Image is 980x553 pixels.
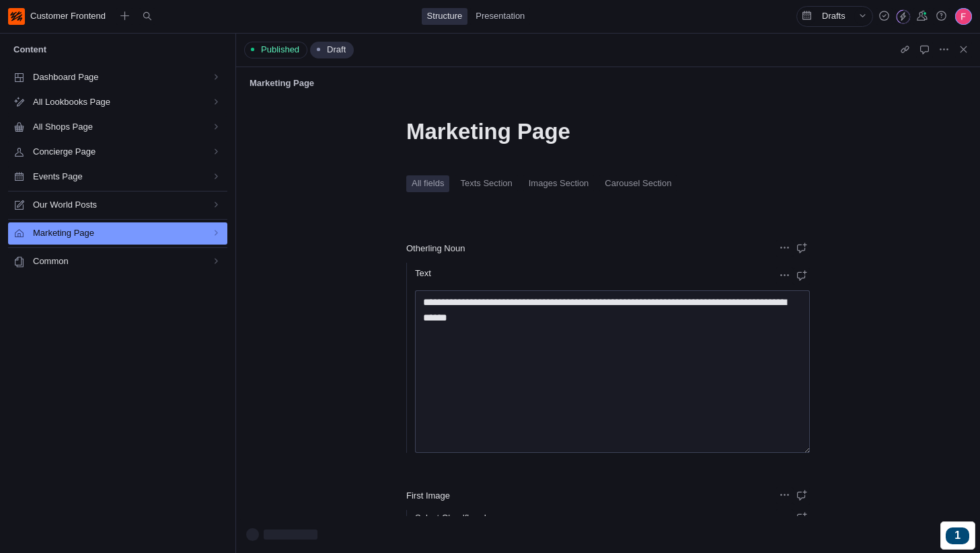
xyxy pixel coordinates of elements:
button: Field actions [776,509,793,526]
button: Draft [310,42,354,58]
button: Add comment [793,510,810,527]
a: All Lookbooks Page [8,91,227,114]
button: Copy Document URL [897,42,913,58]
span: Events Page [33,171,194,183]
div: Fernando Rodriguez [955,8,972,25]
button: Comments [916,42,933,58]
ul: Content [8,67,227,275]
span: Otherling Noun [406,243,465,255]
span: Our World Posts [33,199,194,212]
button: Carousel Section [599,175,677,192]
span: All Lookbooks Page [33,96,194,109]
span: Content [13,44,46,56]
span: Text [415,267,431,280]
button: Field actions [776,240,793,257]
a: Presentation [470,8,530,25]
a: Our World Posts [8,194,227,216]
button: Add comment [793,488,810,505]
button: Help and resources [933,8,950,25]
a: All Shops Page [8,116,227,138]
span: Draft [327,44,346,56]
span: Texts Section [460,177,512,190]
span: Images Section [529,177,589,190]
a: Customer Frontend [8,8,111,25]
button: Open search [139,8,155,25]
span: All fields [412,177,444,190]
span: Dashboard Page [33,71,194,84]
button: Field actions [776,487,793,504]
button: Texts Section [455,175,517,192]
span: Structure [427,10,463,23]
a: Dashboard Page [8,67,227,89]
a: Structure [422,8,468,25]
button: Add comment [793,241,810,257]
span: Carousel Section [605,177,671,190]
span: First Image [406,490,450,503]
span: Published [261,44,299,56]
span: Select Cloudflare Image [415,512,508,525]
button: Field actions [776,267,793,284]
span: Marketing Page [406,118,810,145]
span: Marketing Page [33,227,194,240]
a: Events Page [8,166,227,188]
button: Create new document [116,8,133,25]
button: Global presence [913,8,930,25]
span: Customer Frontend [30,10,106,23]
span: All Shops Page [33,121,194,134]
a: Common [8,251,227,273]
button: Images Section [523,175,595,192]
span: Concierge Page [33,146,194,159]
button: All fields [406,175,449,192]
span: Marketing Page [250,77,314,90]
a: Concierge Page [8,141,227,163]
button: Published [244,42,307,58]
a: Marketing Page [8,222,227,245]
span: Presentation [476,10,525,23]
span: Drafts [822,10,845,23]
span: Common [33,255,194,268]
button: Add comment [793,268,810,285]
